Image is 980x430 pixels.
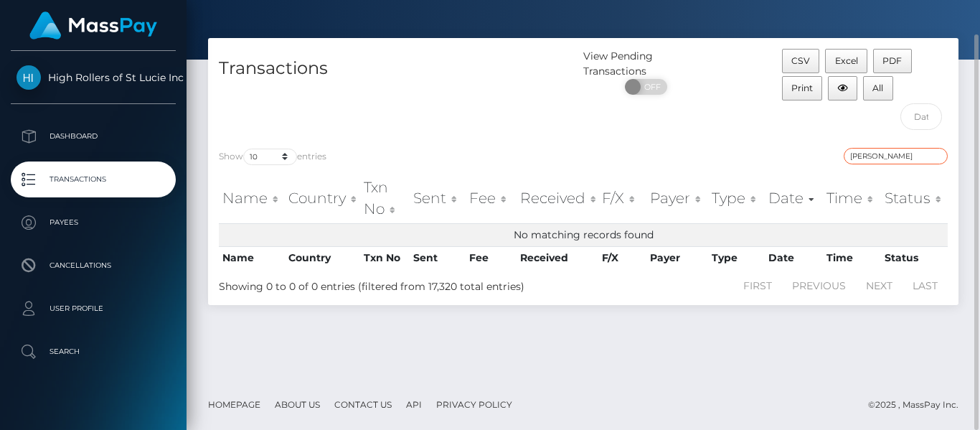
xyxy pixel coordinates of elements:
th: Received [517,246,598,269]
th: Date: activate to sort column ascending [765,173,823,224]
p: Cancellations [17,255,170,276]
div: View Pending Transactions [583,49,708,79]
th: Time [823,246,882,269]
p: Payees [17,212,170,233]
span: High Rollers of St Lucie Inc [11,71,176,84]
div: Showing 0 to 0 of 0 entries (filtered from 17,320 total entries) [219,274,510,294]
span: Excel [835,55,858,66]
span: Print [791,83,813,93]
span: All [872,83,883,93]
a: Homepage [202,393,266,416]
label: Show entries [219,149,326,165]
button: CSV [782,49,820,73]
input: Search transactions [844,148,948,164]
select: Showentries [243,149,297,165]
th: Time: activate to sort column ascending [823,173,882,224]
th: Country: activate to sort column ascending [285,173,360,224]
a: Search [11,334,176,370]
th: Payer [646,246,708,269]
a: About Us [269,393,326,416]
img: High Rollers of St Lucie Inc [17,65,41,90]
button: All [863,76,893,101]
th: Payer: activate to sort column ascending [646,173,708,224]
th: Sent: activate to sort column ascending [410,173,466,224]
h4: Transactions [219,56,573,81]
button: Column visibility [828,76,857,101]
th: F/X [598,246,646,269]
button: Print [782,76,823,101]
input: Date filter [900,103,942,130]
th: Sent [410,246,466,269]
span: CSV [791,55,810,66]
th: Type [708,246,765,269]
th: Received: activate to sort column ascending [517,173,598,224]
p: Dashboard [17,126,170,147]
th: Txn No [360,246,410,269]
th: Name: activate to sort column ascending [219,173,285,224]
th: Name [219,246,285,269]
a: Cancellations [11,248,176,284]
th: Txn No: activate to sort column ascending [360,173,410,224]
p: Search [17,341,170,363]
a: Payees [11,205,176,240]
a: API [400,393,428,416]
th: Country [285,246,360,269]
th: Status: activate to sort column ascending [881,173,948,224]
div: © 2025 , MassPay Inc. [868,397,969,413]
th: F/X: activate to sort column ascending [598,173,646,224]
th: Type: activate to sort column ascending [708,173,765,224]
p: User Profile [17,298,170,319]
a: Contact Us [329,393,397,416]
a: Transactions [11,162,176,197]
th: Date [765,246,823,269]
button: Excel [825,49,867,73]
p: Transactions [17,169,170,190]
span: PDF [882,55,902,66]
span: OFF [633,79,669,95]
button: PDF [873,49,912,73]
a: Dashboard [11,118,176,154]
a: Privacy Policy [430,393,518,416]
th: Status [881,246,948,269]
a: User Profile [11,291,176,327]
th: Fee [466,246,517,269]
img: MassPay Logo [29,11,157,39]
th: Fee: activate to sort column ascending [466,173,517,224]
td: No matching records found [219,223,948,246]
